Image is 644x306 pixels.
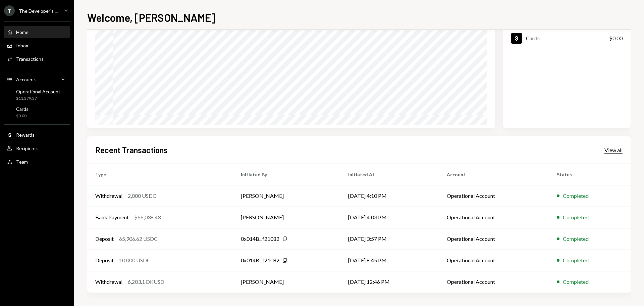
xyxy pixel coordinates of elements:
a: Home [4,26,70,38]
a: Cards$0.00 [4,104,70,120]
td: [DATE] 12:46 PM [340,271,439,293]
div: Cards [526,35,540,41]
div: $0.00 [609,34,623,42]
div: 0x014B...f21082 [241,256,279,264]
a: View all [604,146,623,154]
div: $11,379.37 [16,96,60,101]
div: Rewards [16,132,35,138]
td: [PERSON_NAME] [233,207,340,228]
div: $0.00 [16,113,29,119]
div: 10,000 USDC [119,256,151,264]
div: Home [16,29,29,35]
a: Rewards [4,129,70,141]
th: Status [549,164,631,185]
th: Account [439,164,549,185]
th: Initiated At [340,164,439,185]
div: Operational Account [16,89,60,94]
td: Operational Account [439,271,549,293]
h2: Recent Transactions [95,144,168,156]
th: Type [87,164,233,185]
div: $66,038.43 [134,213,161,221]
a: Operational Account$11,379.37 [4,87,70,103]
div: 0x014B...f21082 [241,235,279,243]
div: Accounts [16,77,37,82]
td: Operational Account [439,228,549,250]
div: View all [604,147,623,154]
td: Operational Account [439,207,549,228]
div: Inbox [16,43,28,48]
div: T [4,5,15,16]
div: Completed [563,235,589,243]
div: Cards [16,106,29,112]
div: Deposit [95,256,114,264]
div: Withdrawal [95,192,122,200]
div: 2,000 USDC [128,192,156,200]
div: Completed [563,192,589,200]
th: Initiated By [233,164,340,185]
td: [DATE] 8:45 PM [340,250,439,271]
a: Team [4,156,70,168]
td: [DATE] 4:10 PM [340,185,439,207]
a: Recipients [4,142,70,154]
td: [PERSON_NAME] [233,271,340,293]
a: Accounts [4,73,70,85]
div: Bank Payment [95,213,129,221]
td: Operational Account [439,250,549,271]
div: 65,906.62 USDC [119,235,158,243]
h1: Welcome, [PERSON_NAME] [87,11,215,24]
div: Completed [563,278,589,286]
div: Recipients [16,145,39,151]
div: The Developer's ... [19,8,58,14]
div: Deposit [95,235,114,243]
td: Operational Account [439,185,549,207]
a: Transactions [4,53,70,65]
div: Team [16,159,28,165]
a: Cards$0.00 [503,27,631,49]
div: 6,203.1 DKUSD [128,278,164,286]
td: [PERSON_NAME] [233,185,340,207]
div: Completed [563,256,589,264]
td: [DATE] 3:57 PM [340,228,439,250]
div: Completed [563,213,589,221]
td: [DATE] 4:03 PM [340,207,439,228]
div: Withdrawal [95,278,122,286]
a: Inbox [4,39,70,51]
div: Transactions [16,56,44,62]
